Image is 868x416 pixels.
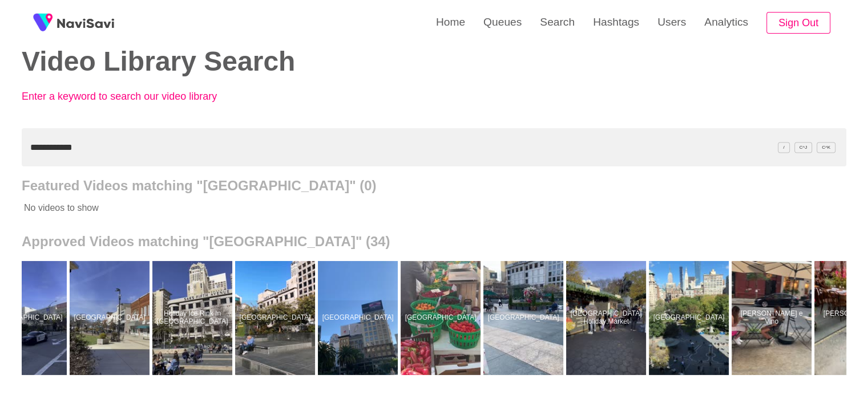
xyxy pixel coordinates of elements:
a: Holiday Ice Rink In [GEOGRAPHIC_DATA]Holiday Ice Rink In Union Square [152,261,235,375]
span: C^J [794,142,813,153]
a: [GEOGRAPHIC_DATA] Holiday MarketUnion Square Holiday Market [566,261,649,375]
p: Enter a keyword to search our video library [22,91,273,103]
a: [GEOGRAPHIC_DATA]Union Square [318,261,401,375]
a: [PERSON_NAME] e VinoTarallucci e Vino [732,261,814,375]
img: fireSpot [29,9,57,37]
a: [GEOGRAPHIC_DATA]Union Square [649,261,732,375]
a: [GEOGRAPHIC_DATA]Union Square Park [401,261,483,375]
span: C^K [817,142,835,153]
p: No videos to show [22,194,764,222]
img: fireSpot [57,17,114,28]
a: [GEOGRAPHIC_DATA]Union Square [70,261,152,375]
h2: Video Library Search [22,47,417,77]
h2: Featured Videos matching "[GEOGRAPHIC_DATA]" (0) [22,178,846,194]
span: / [778,142,789,153]
a: [GEOGRAPHIC_DATA]Union Square [483,261,566,375]
button: Sign Out [766,12,830,34]
a: [GEOGRAPHIC_DATA]Union Square [235,261,318,375]
h2: Approved Videos matching "[GEOGRAPHIC_DATA]" (34) [22,234,846,250]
